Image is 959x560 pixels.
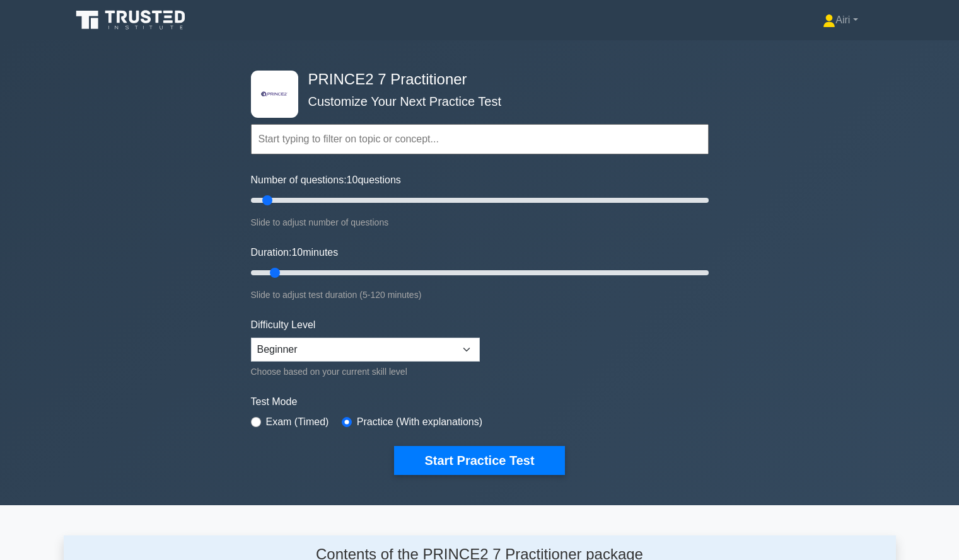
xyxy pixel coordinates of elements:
[347,174,358,185] span: 10
[251,215,709,230] div: Slide to adjust number of questions
[251,124,709,154] input: Start typing to filter on topic or concept...
[251,287,709,302] div: Slide to adjust test duration (5-120 minutes)
[303,71,647,89] h4: PRINCE2 7 Practitioner
[251,317,316,333] label: Difficulty Level
[394,446,564,475] button: Start Practice Test
[251,394,709,409] label: Test Mode
[251,245,339,260] label: Duration: minutes
[251,173,401,188] label: Number of questions: questions
[357,414,482,430] label: Practice (With explanations)
[291,247,303,258] span: 10
[251,364,480,379] div: Choose based on your current skill level
[266,414,329,430] label: Exam (Timed)
[793,8,888,33] a: Airi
